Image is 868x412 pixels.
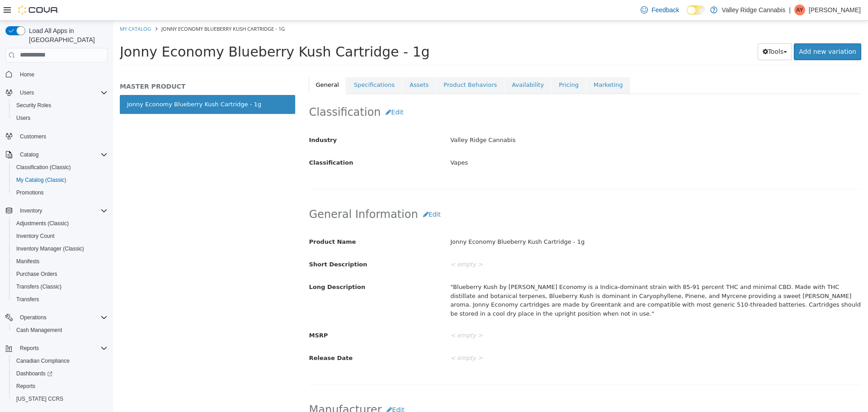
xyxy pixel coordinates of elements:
div: < empty > [330,236,755,252]
div: < empty > [330,307,755,323]
button: Operations [2,311,111,324]
span: Promotions [16,189,44,196]
a: Classification (Classic) [13,162,75,173]
span: Reports [16,383,35,390]
a: Dashboards [9,367,111,380]
a: Inventory Manager (Classic) [13,243,88,254]
button: Canadian Compliance [9,355,111,367]
span: Inventory [16,205,108,216]
button: Inventory [2,204,111,217]
a: Transfers [13,294,42,305]
a: Canadian Compliance [13,355,73,366]
span: My Catalog (Classic) [13,175,108,185]
span: Transfers [13,294,108,305]
span: Jonny Economy Blueberry Kush Cartridge - 1g [48,5,172,11]
button: Inventory [16,205,46,216]
a: Promotions [13,187,47,198]
div: < empty > [330,330,755,346]
a: Purchase Orders [13,269,61,279]
span: Reports [20,345,39,352]
span: Long Description [196,263,252,270]
button: My Catalog (Classic) [9,174,111,186]
span: Reports [16,343,108,354]
button: Adjustments (Classic) [9,217,111,230]
span: Classification (Classic) [13,162,108,173]
span: MSRP [196,311,215,318]
a: Assets [289,55,323,74]
span: Inventory [20,207,42,214]
button: Tools [645,23,679,39]
input: Dark Mode [687,5,706,15]
span: Reports [13,381,108,392]
span: Operations [16,312,108,323]
span: Jonny Economy Blueberry Kush Cartridge - 1g [7,23,317,39]
span: Users [16,87,108,98]
span: Adjustments (Classic) [13,218,108,229]
p: [PERSON_NAME] [809,5,861,15]
span: Classification (Classic) [16,164,71,171]
div: Andrew Yu [794,5,805,15]
div: "Blueberry Kush by [PERSON_NAME] Economy is a Indica-dominant strain with 85-91 percent THC and m... [330,259,755,300]
button: Reports [2,342,111,355]
span: Adjustments (Classic) [16,220,69,227]
h5: MASTER PRODUCT [7,62,182,70]
span: Classification [196,138,241,145]
button: Security Roles [9,99,111,112]
button: Manifests [9,255,111,268]
span: Product Name [196,218,243,224]
a: Transfers (Classic) [13,281,65,292]
button: Edit [269,381,296,398]
a: Marketing [473,55,517,74]
span: Promotions [13,187,108,198]
span: AY [796,5,803,15]
a: Dashboards [13,368,56,379]
a: Add new variation [681,23,748,39]
button: Transfers (Classic) [9,280,111,293]
a: Pricing [439,55,473,74]
span: Customers [20,133,46,140]
a: Adjustments (Classic) [13,218,72,229]
span: Home [16,69,108,80]
span: Inventory Manager (Classic) [13,243,108,254]
button: Reports [9,380,111,393]
p: | [789,5,791,15]
button: Reports [16,343,42,354]
span: My Catalog (Classic) [16,176,66,184]
span: Manifests [16,258,39,265]
a: Specifications [234,55,289,74]
button: Edit [305,185,333,202]
a: Reports [13,381,39,392]
span: Purchase Orders [16,270,57,278]
div: Jonny Economy Blueberry Kush Cartridge - 1g [330,213,755,229]
button: Inventory Count [9,230,111,242]
a: Product Behaviors [323,55,391,74]
span: Load All Apps in [GEOGRAPHIC_DATA] [25,26,108,44]
button: Catalog [16,149,42,160]
span: Customers [16,131,108,142]
a: Users [13,113,34,123]
span: Transfers (Classic) [16,283,61,290]
span: Inventory Count [16,232,55,240]
button: [US_STATE] CCRS [9,393,111,405]
span: Cash Management [13,325,108,336]
span: Home [20,71,34,78]
button: Operations [16,312,50,323]
button: Cash Management [9,324,111,336]
a: My Catalog (Classic) [13,175,70,185]
button: Transfers [9,293,111,306]
a: Security Roles [13,100,55,111]
span: Cash Management [16,327,62,334]
a: Inventory Count [13,231,58,242]
span: Transfers [16,296,39,303]
span: Industry [196,116,224,123]
span: Users [16,114,30,122]
span: Users [13,113,108,123]
span: Dashboards [13,368,108,379]
a: Feedback [637,1,683,19]
button: Home [2,68,111,81]
div: Vapes [330,134,755,150]
a: Customers [16,131,50,142]
span: Washington CCRS [13,393,108,404]
a: Home [16,69,38,80]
